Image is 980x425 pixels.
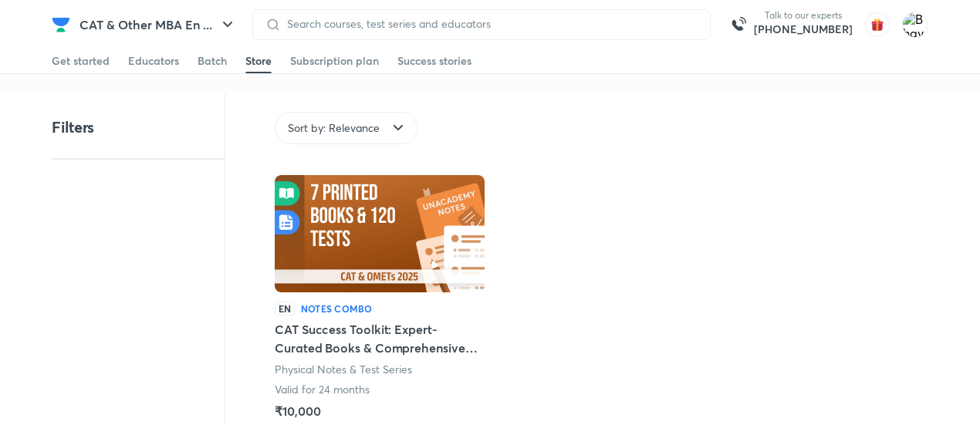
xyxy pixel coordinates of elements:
[723,9,754,40] img: call-us
[301,302,373,315] h6: Notes Combo
[275,320,485,357] h5: CAT Success Toolkit: Expert-Curated Books & Comprehensive Mock Tests
[275,382,370,397] p: Valid for 24 months
[754,22,853,37] a: [PHONE_NUMBER]
[52,49,110,73] a: Get started
[281,18,698,30] input: Search courses, test series and educators
[288,120,380,136] span: Sort by: Relevance
[397,49,471,73] a: Success stories
[198,53,227,69] div: Batch
[198,49,227,73] a: Batch
[275,302,295,315] p: EN
[290,53,379,69] div: Subscription plan
[275,402,320,420] h5: ₹10,000
[52,117,94,137] h4: Filters
[275,362,413,377] p: Physical Notes & Test Series
[52,53,110,69] div: Get started
[245,49,272,73] a: Store
[52,15,70,34] img: Company Logo
[865,12,890,37] img: avatar
[902,12,928,38] img: Bhavna Devnath
[245,53,272,69] div: Store
[754,9,853,22] p: Talk to our experts
[128,53,179,69] div: Educators
[70,9,246,40] button: CAT & Other MBA En ...
[128,49,179,73] a: Educators
[275,175,485,292] img: Batch Thumbnail
[397,53,471,69] div: Success stories
[290,49,379,73] a: Subscription plan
